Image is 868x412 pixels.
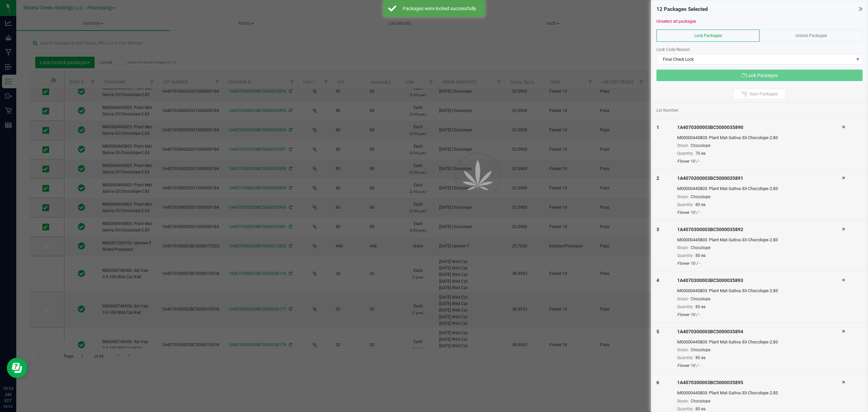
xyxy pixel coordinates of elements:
iframe: Resource center [7,358,27,378]
div: 1A4070300003BC5000035893 [677,277,842,284]
span: Chocolope [691,143,710,148]
span: Lot Number: [656,107,679,113]
div: Packages were locked successfully. [400,5,480,12]
span: Strain: [677,297,689,301]
span: 80 ea [695,253,706,258]
span: Unlock Packages [795,33,827,38]
span: Strain: [677,194,689,199]
span: 70 ea [695,151,706,156]
span: Chocolope [691,348,710,352]
span: Quantity: [677,151,694,156]
span: Quantity: [677,253,694,258]
div: 1A4070300003BC5000035890 [677,124,842,131]
span: Quantity: [677,355,694,360]
div: 1A4070300003BC5000035892 [677,226,842,233]
span: 80 ea [695,407,706,411]
span: 80 ea [695,355,706,360]
div: 1A4070300003BC5000035895 [677,379,842,386]
span: Lock Code Reason [656,47,690,52]
div: Flower 10 / - [677,312,842,318]
button: Scan Packages [733,89,786,99]
span: 80 ea [695,202,706,207]
div: M00000445803: Plant Mat-Sativa-33-Chocolope-2.83 [677,185,842,192]
span: Final Check Lock [657,55,854,64]
div: Flower 10 / - [677,260,842,266]
a: Unselect all packages [656,19,696,24]
span: Strain: [677,348,689,352]
div: M00000445803: Plant Mat-Sativa-33-Chocolope-2.83 [677,390,842,396]
div: Flower 10 / - [677,158,842,164]
span: 3 [656,227,659,232]
span: 4 [656,278,659,283]
span: 5 [656,329,659,334]
span: Chocolope [691,245,710,250]
span: Quantity: [677,202,694,207]
div: M00000445803: Plant Mat-Sativa-33-Chocolope-2.83 [677,339,842,345]
span: Chocolope [691,194,710,199]
button: Lock Packages [656,70,863,81]
div: 1A4070300003BC5000035894 [677,328,842,335]
span: Lock Packages [694,33,722,38]
span: Quantity: [677,304,694,309]
span: 1 [656,125,659,130]
span: Strain: [677,399,689,404]
div: Flower 10 / - [677,362,842,369]
div: M00000445803: Plant Mat-Sativa-33-Chocolope-2.83 [677,134,842,141]
span: 6 [656,380,659,385]
span: Quantity: [677,407,694,411]
span: 80 ea [695,304,706,309]
div: Flower 10 / - [677,209,842,216]
span: Chocolope [691,297,710,301]
span: Chocolope [691,399,710,404]
div: 1A4070300003BC5000035891 [677,175,842,182]
span: Strain: [677,143,689,148]
div: M00000445803: Plant Mat-Sativa-33-Chocolope-2.83 [677,237,842,243]
span: 2 [656,175,659,181]
span: Strain: [677,245,689,250]
span: Scan Packages [749,91,777,97]
div: M00000445803: Plant Mat-Sativa-33-Chocolope-2.83 [677,287,842,294]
